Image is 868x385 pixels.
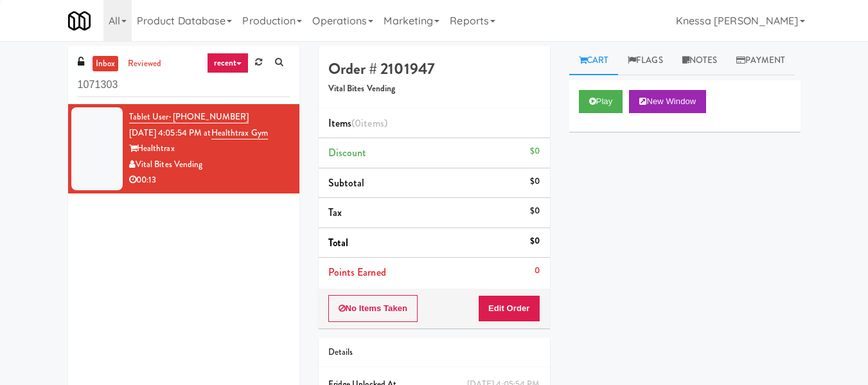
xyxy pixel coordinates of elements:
ng-pluralize: items [361,116,384,130]
span: Points Earned [328,265,386,280]
div: $0 [530,233,540,249]
div: Healthtrax [129,141,290,157]
button: Play [579,90,623,113]
img: Micromart [68,10,91,32]
a: Healthtrax Gym [211,127,268,139]
span: · [PHONE_NUMBER] [169,111,249,123]
button: New Window [629,90,706,113]
span: (0 ) [351,116,387,130]
a: Flags [618,46,673,75]
div: $0 [530,203,540,219]
a: Payment [727,46,795,75]
a: Tablet User· [PHONE_NUMBER] [129,111,249,123]
div: 00:13 [129,172,290,188]
a: reviewed [125,56,164,72]
h4: Order # 2101947 [328,60,540,77]
div: $0 [530,143,540,159]
div: Details [328,345,540,361]
span: Discount [328,145,367,160]
a: Cart [569,46,619,75]
a: inbox [93,56,119,72]
button: Edit Order [478,295,540,322]
span: Tax [328,205,342,220]
button: No Items Taken [328,295,418,322]
span: [DATE] 4:05:54 PM at [129,127,211,139]
a: Notes [673,46,727,75]
input: Search vision orders [78,73,290,97]
div: Vital Bites Vending [129,157,290,173]
span: Subtotal [328,175,365,190]
a: recent [207,53,249,73]
li: Tablet User· [PHONE_NUMBER][DATE] 4:05:54 PM atHealthtrax GymHealthtraxVital Bites Vending00:13 [68,104,299,193]
div: $0 [530,174,540,190]
span: Total [328,235,349,250]
h5: Vital Bites Vending [328,84,540,94]
div: 0 [535,263,540,279]
span: Items [328,116,387,130]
